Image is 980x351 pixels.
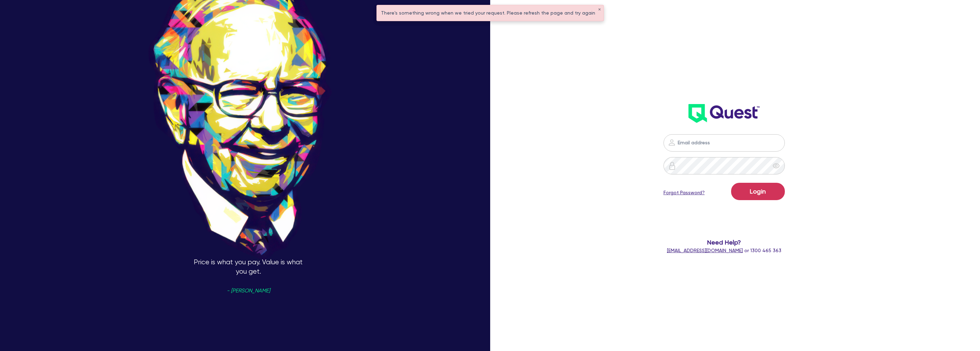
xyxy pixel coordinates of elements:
[668,162,676,170] img: icon-password
[587,238,861,247] span: Need Help?
[773,162,780,169] span: eye
[731,183,785,200] button: Login
[598,8,601,11] button: ✕
[667,248,781,253] span: or 1300 465 363
[667,248,743,253] a: [EMAIL_ADDRESS][DOMAIN_NAME]
[668,138,676,147] img: icon-password
[664,189,705,196] a: Forgot Password?
[688,104,760,123] img: wH2k97JdezQIQAAAABJRU5ErkJggg==
[664,134,785,152] input: Email address
[227,288,270,293] span: - [PERSON_NAME]
[377,5,604,21] div: There's something wrong when we tried your request. Please refresh the page and try again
